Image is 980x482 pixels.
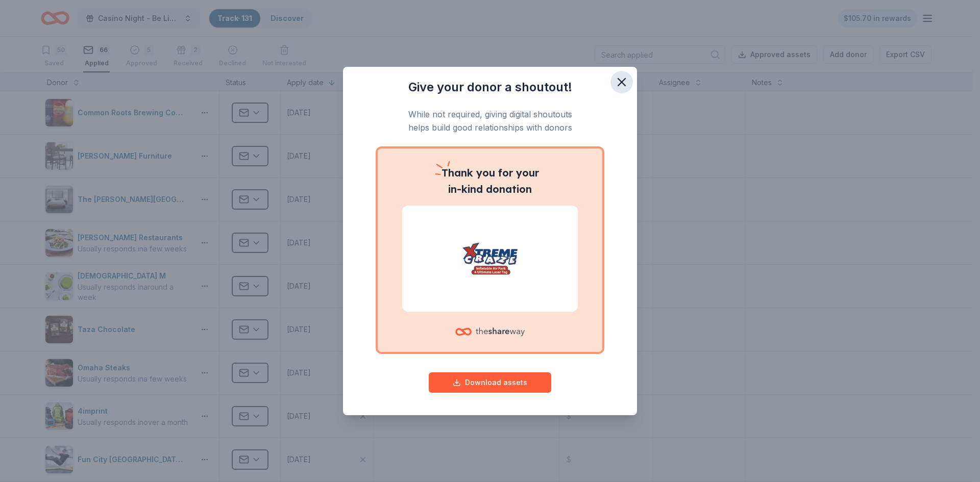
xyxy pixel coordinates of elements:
[402,165,578,197] p: you for your in-kind donation
[363,79,617,95] h3: Give your donor a shoutout!
[442,166,473,179] span: Thank
[363,108,617,135] p: While not required, giving digital shoutouts helps build good relationships with donors
[429,372,551,393] button: Download assets
[414,226,566,291] img: XtremeCraze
